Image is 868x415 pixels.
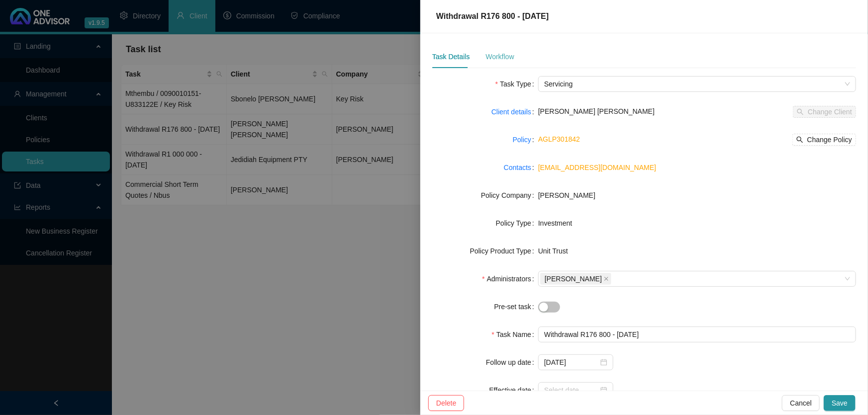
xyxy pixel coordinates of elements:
[544,77,850,91] span: Servicing
[482,271,538,287] label: Administrators
[491,106,531,117] a: Client details
[824,395,856,411] button: Save
[538,164,656,171] a: [EMAIL_ADDRESS][DOMAIN_NAME]
[513,134,531,145] a: Policy
[604,276,609,281] span: close
[782,395,820,411] button: Cancel
[545,273,602,284] span: [PERSON_NAME]
[432,51,470,62] div: Task Details
[538,135,580,143] a: AGLP301842
[544,357,598,368] input: Select date
[428,395,464,411] button: Delete
[538,107,655,115] span: [PERSON_NAME] [PERSON_NAME]
[436,12,549,20] span: Withdrawal R176 800 - [DATE]
[489,382,538,398] label: Effective date
[504,162,531,173] a: Contacts
[494,299,538,315] label: Pre-set task
[790,398,812,409] span: Cancel
[492,327,538,342] label: Task Name
[495,76,538,92] label: Task Type
[796,136,803,143] span: search
[436,398,456,409] span: Delete
[540,273,611,285] span: Lynn van der Merwe
[538,191,595,199] span: [PERSON_NAME]
[538,247,568,255] span: Unit Trust
[807,134,852,145] span: Change Policy
[486,354,538,370] label: Follow up date
[470,243,538,259] label: Policy Product Type
[792,134,856,146] button: Change Policy
[481,187,538,203] label: Policy Company
[538,219,572,227] span: Investment
[793,106,856,118] button: Change Client
[832,398,848,409] span: Save
[544,385,598,396] input: Select date
[485,51,514,62] div: Workflow
[496,215,538,231] label: Policy Type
